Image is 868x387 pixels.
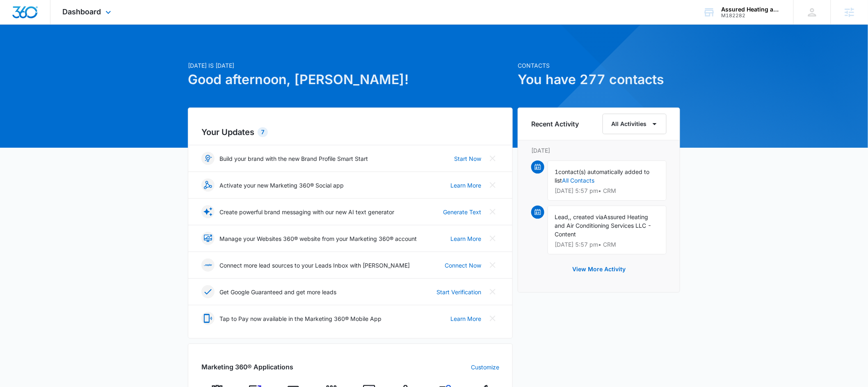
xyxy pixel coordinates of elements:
h2: Your Updates [201,126,499,138]
a: Customize [471,363,499,371]
p: [DATE] 5:57 pm • CRM [555,188,660,194]
button: Close [486,232,499,245]
p: Connect more lead sources to your Leads Inbox with [PERSON_NAME] [219,261,410,270]
a: All Contacts [562,177,594,184]
span: Dashboard [63,7,101,16]
span: 1 [555,168,558,175]
button: View More Activity [564,259,634,279]
h6: Recent Activity [531,119,579,129]
a: Learn More [450,314,481,323]
span: Lead, [555,213,570,220]
p: Activate your new Marketing 360® Social app [219,181,344,190]
div: account id [722,13,781,18]
span: contact(s) automatically added to list [555,168,649,184]
a: Learn More [450,181,481,190]
a: Generate Text [443,208,481,216]
p: Tap to Pay now available in the Marketing 360® Mobile App [219,314,381,323]
a: Start Now [454,154,481,163]
p: Manage your Websites 360® website from your Marketing 360® account [219,234,417,243]
span: Assured Heating and Air Conditioning Services LLC - Content [555,213,651,238]
p: Build your brand with the new Brand Profile Smart Start [219,154,368,163]
span: , created via [570,213,603,220]
button: Close [486,205,499,218]
p: [DATE] is [DATE] [188,61,513,70]
a: Start Verification [436,288,481,296]
p: [DATE] [531,146,667,155]
p: [DATE] 5:57 pm • CRM [555,242,660,247]
a: Connect Now [445,261,481,270]
h2: Marketing 360® Applications [201,362,293,372]
h1: You have 277 contacts [518,70,680,89]
button: Close [486,259,499,272]
button: Close [486,312,499,325]
div: account name [722,6,781,13]
p: Contacts [518,61,680,70]
button: All Activities [603,114,667,134]
a: Learn More [450,234,481,243]
h1: Good afternoon, [PERSON_NAME]! [188,70,513,89]
p: Get Google Guaranteed and get more leads [219,288,336,296]
div: 7 [258,127,268,137]
button: Close [486,152,499,165]
button: Close [486,285,499,298]
p: Create powerful brand messaging with our new AI text generator [219,208,394,216]
button: Close [486,179,499,192]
